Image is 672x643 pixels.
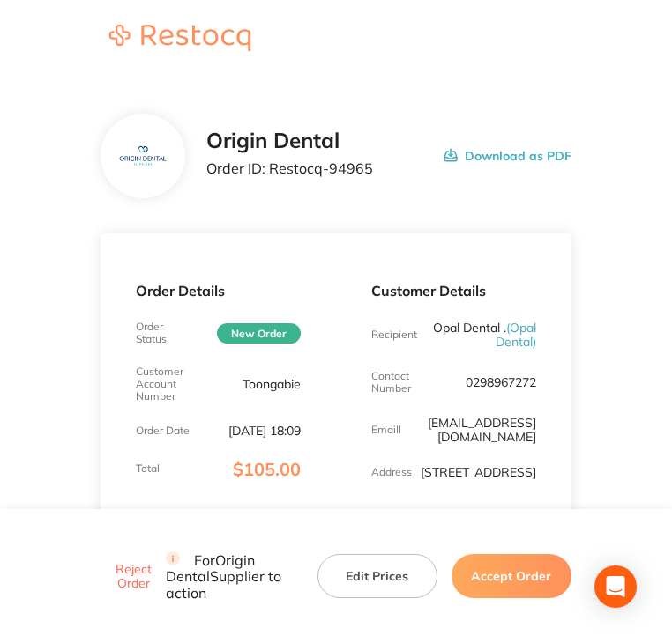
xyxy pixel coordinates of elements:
[243,377,301,391] p: Toongabie
[166,551,296,601] p: For Origin Dental Supplier to action
[371,370,426,395] p: Contact Number
[136,283,301,299] p: Order Details
[136,321,190,345] p: Order Status
[206,129,373,153] h2: Origin Dental
[136,425,190,437] p: Order Date
[206,160,373,176] p: Order ID: Restocq- 94965
[444,129,571,183] button: Download as PDF
[136,462,160,475] p: Total
[317,554,437,598] button: Edit Prices
[92,25,268,54] a: Restocq logo
[217,323,301,344] span: New Order
[92,25,268,51] img: Restocq logo
[452,554,571,598] button: Accept Order
[421,465,536,479] p: [STREET_ADDRESS]
[371,329,417,341] p: Recipient
[136,366,190,402] p: Customer Account Number
[371,466,412,478] p: Address
[426,321,535,349] p: Opal Dental .
[496,320,536,350] span: ( Opal Dental )
[101,561,166,591] button: Reject Order
[371,424,401,436] p: Emaill
[466,375,536,389] p: 0298967272
[428,415,536,445] a: [EMAIL_ADDRESS][DOMAIN_NAME]
[233,458,301,480] span: $105.00
[594,565,637,608] div: Open Intercom Messenger
[115,128,172,185] img: YzF0MTI4NA
[228,424,301,438] p: [DATE] 18:09
[371,283,536,299] p: Customer Details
